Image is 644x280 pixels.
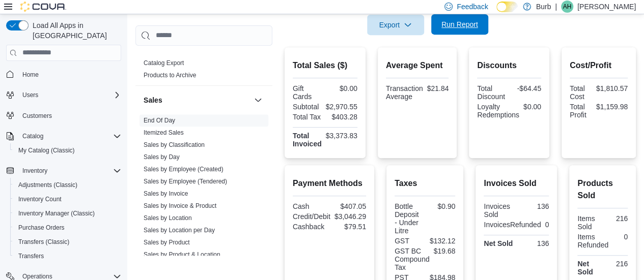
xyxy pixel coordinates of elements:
span: Load All Apps in [GEOGRAPHIC_DATA] [29,20,121,41]
div: $0.00 [327,84,357,92]
button: Catalog [2,129,125,143]
span: Home [22,71,39,79]
a: Itemized Sales [144,129,184,136]
div: Axel Holin [561,1,573,13]
div: InvoicesRefunded [484,221,541,229]
span: Users [22,91,38,99]
a: My Catalog (Classic) [14,144,79,157]
a: Transfers (Classic) [14,236,73,248]
button: Inventory Manager (Classic) [10,206,125,221]
span: Inventory [22,167,47,175]
span: Customers [18,109,121,122]
div: $0.90 [427,202,456,210]
a: Sales by Classification [144,141,205,148]
span: Inventory Manager (Classic) [18,209,95,217]
a: Inventory Manager (Classic) [14,207,99,220]
button: Customers [2,108,125,123]
div: $1,159.98 [596,103,628,111]
button: Inventory [2,164,125,178]
a: Sales by Location [144,214,192,222]
span: Products to Archive [144,71,196,79]
span: Sales by Invoice & Product [144,202,216,210]
span: Transfers (Classic) [18,238,69,246]
div: Gift Cards [293,84,323,101]
div: Transaction Average [386,84,423,101]
a: Transfers [14,250,48,262]
a: Customers [18,110,56,122]
button: Transfers [10,249,125,263]
span: Sales by Location per Day [144,226,215,234]
div: Items Refunded [577,233,608,249]
div: Bottle Deposit - Under Litre [395,202,423,235]
span: Sales by Invoice [144,190,188,198]
span: My Catalog (Classic) [18,146,75,154]
span: Sales by Employee (Tendered) [144,177,227,185]
p: | [555,1,557,13]
span: Customers [22,112,52,120]
span: Transfers (Classic) [14,236,121,248]
span: Purchase Orders [18,224,65,232]
div: Cash [293,202,327,210]
h2: Cost/Profit [570,59,628,72]
button: Export [367,15,424,35]
a: Inventory Count [14,193,66,205]
span: Users [18,89,121,101]
span: Sales by Product [144,238,190,246]
p: [PERSON_NAME] [577,1,636,13]
span: Adjustments (Classic) [18,181,77,189]
div: $3,046.29 [334,212,366,221]
span: Dark Mode [496,12,497,13]
span: Sales by Day [144,153,180,161]
div: 136 [518,239,549,247]
div: $0.00 [523,103,541,111]
button: Products [252,37,264,49]
h2: Payment Methods [293,177,366,190]
div: $403.28 [327,113,357,121]
img: Cova [20,2,66,12]
input: Dark Mode [496,2,518,12]
div: Total Tax [293,113,323,121]
a: Sales by Location per Day [144,227,215,234]
a: Home [18,69,43,81]
div: $407.05 [331,202,366,210]
button: Adjustments (Classic) [10,178,125,192]
span: Adjustments (Classic) [14,179,121,191]
h3: Sales [144,95,162,105]
span: Inventory Manager (Classic) [14,207,121,220]
a: Purchase Orders [14,222,69,234]
span: Inventory [18,165,121,177]
a: Sales by Invoice & Product [144,202,216,209]
button: My Catalog (Classic) [10,143,125,158]
button: Run Report [431,14,488,35]
span: Home [18,68,121,81]
div: Total Profit [570,103,592,119]
div: $19.68 [433,247,455,255]
div: Subtotal [293,103,322,111]
h2: Average Spent [386,59,449,72]
div: 0 [612,233,628,241]
div: $21.84 [427,84,449,92]
a: Products to Archive [144,72,196,79]
div: 216 [605,214,628,223]
h2: Total Sales ($) [293,59,357,72]
div: Cashback [293,223,327,231]
span: Catalog [22,132,43,140]
strong: Total Invoiced [293,132,322,148]
a: Sales by Day [144,153,180,161]
a: Catalog Export [144,59,184,67]
span: AH [563,1,572,13]
div: Total Cost [570,84,592,101]
button: Inventory [18,165,51,177]
div: Products [135,57,272,85]
a: Sales by Invoice [144,190,188,197]
button: Sales [144,95,250,105]
span: Transfers [14,250,121,262]
strong: Net Sold [484,239,513,247]
span: Export [373,15,418,35]
span: Itemized Sales [144,129,184,137]
button: Users [2,88,125,102]
button: Home [2,67,125,82]
span: My Catalog (Classic) [14,144,121,157]
span: End Of Day [144,116,175,125]
div: GST BC Compound Tax [395,247,429,271]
